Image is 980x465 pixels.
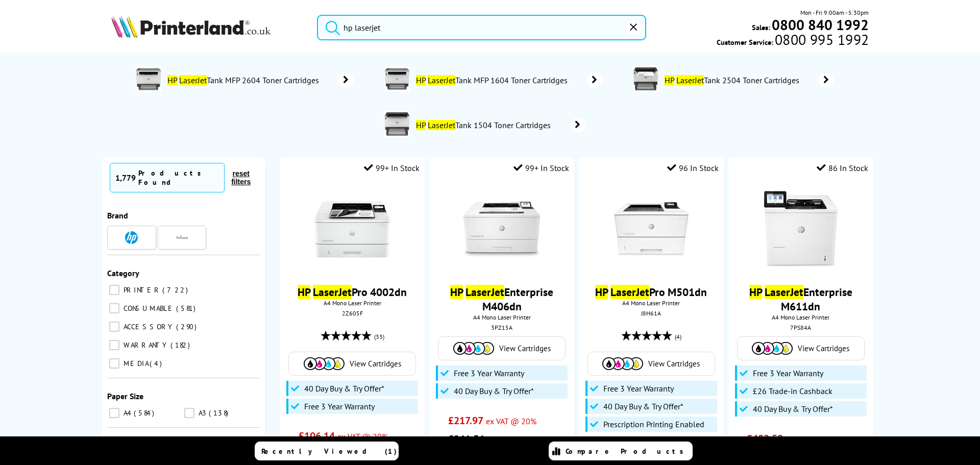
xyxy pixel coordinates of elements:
[416,75,426,85] mark: HP
[817,163,868,173] div: 86 In Stock
[288,309,417,317] div: 2Z605F
[121,322,175,331] span: ACCESSORY
[444,342,560,355] a: View Cartridges
[613,191,690,267] img: hp-m501dn-front-facing-small.jpg
[384,111,410,137] img: 2R7F3A-deptimage.jpg
[184,408,194,418] input: A3 138
[109,322,119,332] input: ACCESSORY 290
[416,120,426,130] mark: HP
[450,285,463,299] mark: HP
[763,191,839,267] img: HP-M611dn-Front-Small.jpg
[770,20,869,30] a: 0800 840 1992
[465,285,504,299] mark: LaserJet
[415,111,585,139] a: HP LaserJetTank 1504 Toner Cartridges
[450,285,553,313] a: HP LaserJetEnterprise M406dn
[415,120,555,130] span: Tank 1504 Toner Cartridges
[448,432,484,446] span: £261.56
[304,401,375,411] span: Free 3 Year Warranty
[162,285,190,295] span: 722
[111,15,271,38] img: Printerland Logo
[136,66,161,92] img: 381V0A-conspage.jpg
[109,303,119,313] input: CONSUMABLE 581
[209,408,231,418] span: 138
[664,66,834,94] a: HP LaserJetTank 2504 Toner Cartridges
[107,268,139,278] span: Category
[176,304,198,313] span: 581
[121,408,133,418] span: A4
[603,401,683,411] span: 40 Day Buy & Try Offer*
[453,342,494,355] img: Cartridges
[350,359,401,369] span: View Cartridges
[294,357,410,370] a: View Cartridges
[798,344,849,353] span: View Cartridges
[549,442,693,460] a: Compare Products
[121,340,169,350] span: WARRANTY
[753,404,833,414] span: 40 Day Buy & Try Offer*
[121,359,149,368] span: MEDIA
[109,340,119,350] input: WARRANTY 182
[664,75,803,85] span: Tank 2504 Toner Cartridges
[111,15,304,40] a: Printerland Logo
[121,285,161,295] span: PRINTER
[665,75,674,85] mark: HP
[261,447,397,456] span: Recently Viewed (1)
[125,231,138,244] img: HP
[299,429,335,443] span: £106.14
[749,285,852,313] a: HP LaserJetEnterprise M611dn
[603,419,704,429] span: Prescription Printing Enabled
[107,391,143,401] span: Paper Size
[196,408,208,418] span: A3
[428,120,455,130] mark: LaserJet
[602,357,643,370] img: Cartridges
[109,358,119,369] input: MEDIA 4
[374,327,384,347] span: (33)
[298,285,310,299] mark: HP
[743,342,859,355] a: View Cartridges
[166,75,323,85] span: Tank MFP 2604 Toner Cartridges
[170,340,192,350] span: 182
[138,168,219,187] div: Products Found
[115,173,136,183] span: 1,779
[648,359,700,369] span: View Cartridges
[499,344,551,353] span: View Cartridges
[304,357,345,370] img: Cartridges
[752,342,793,355] img: Cartridges
[415,75,571,85] span: Tank MFP 1604 Toner Cartridges
[428,75,455,85] mark: LaserJet
[176,231,188,244] img: Navigator
[448,414,483,427] span: £217.97
[314,191,390,267] img: HP-LaserJetPro-4002dn-Front-Small.jpg
[676,75,704,85] mark: LaserJet
[773,35,869,44] span: 0800 995 1992
[747,432,783,445] span: £482.59
[179,75,207,85] mark: LaserJet
[752,22,770,32] span: Sales:
[593,357,709,370] a: View Cartridges
[134,408,157,418] span: 584
[109,408,119,418] input: A4 584
[454,386,534,396] span: 40 Day Buy & Try Offer*
[800,8,869,17] span: Mon - Fri 9:00am - 5:30pm
[753,368,823,378] span: Free 3 Year Warranty
[566,447,689,456] span: Compare Products
[304,383,384,394] span: 40 Day Buy & Try Offer*
[633,66,658,92] img: 2R7F4A-deptimage.jpg
[733,313,868,321] span: A4 Mono Laser Printer
[285,299,420,307] span: A4 Mono Laser Printer
[166,66,354,94] a: HP LaserJetTank MFP 2604 Toner Cartridges
[109,285,119,295] input: PRINTER 722
[437,324,566,331] div: 3PZ15A
[753,386,832,396] span: £26 Trade-in Cashback
[255,442,399,460] a: Recently Viewed (1)
[176,322,199,331] span: 290
[167,75,177,85] mark: HP
[317,15,646,40] input: Search product or brand
[487,434,512,445] span: inc VAT
[772,15,869,34] b: 0800 840 1992
[786,434,836,444] span: ex VAT @ 20%
[736,324,865,331] div: 7PS84A
[584,299,718,307] span: A4 Mono Laser Printer
[454,368,524,378] span: Free 3 Year Warranty
[749,285,762,299] mark: HP
[667,163,719,173] div: 96 In Stock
